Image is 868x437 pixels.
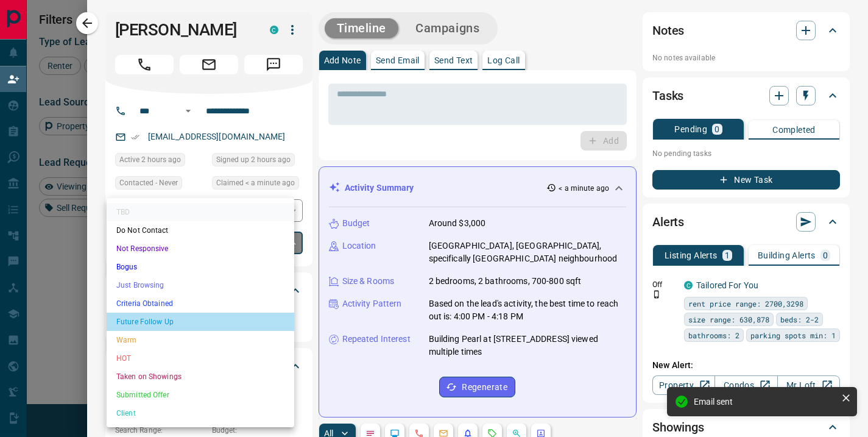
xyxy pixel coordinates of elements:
li: Just Browsing [107,276,294,294]
li: Do Not Contact [107,221,294,240]
li: Client [107,404,294,422]
div: Email sent [694,397,836,407]
li: Taken on Showings [107,368,294,386]
li: Warm [107,331,294,349]
li: Criteria Obtained [107,294,294,313]
li: HOT [107,349,294,368]
li: Bogus [107,258,294,276]
li: Not Responsive [107,240,294,258]
li: Future Follow Up [107,313,294,331]
li: Submitted Offer [107,386,294,404]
